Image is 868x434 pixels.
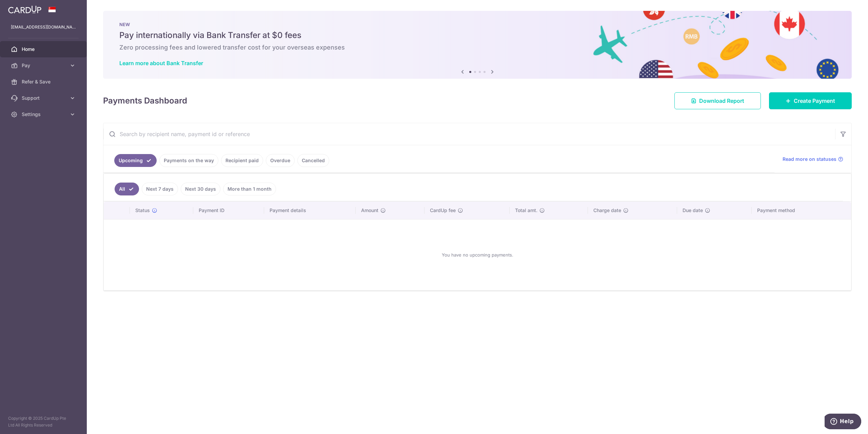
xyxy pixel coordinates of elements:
[142,183,178,195] a: Next 7 days
[119,22,835,27] p: NEW
[593,207,621,214] span: Charge date
[515,207,537,214] span: Total amt.
[361,207,378,214] span: Amount
[752,202,851,219] th: Payment method
[15,5,29,11] span: Help
[22,46,66,53] span: Home
[119,60,203,67] a: Learn more about Bank Transfer
[683,207,703,214] span: Due date
[794,97,835,105] span: Create Payment
[119,43,835,52] h6: Zero processing fees and lowered transfer cost for your overseas expenses
[103,11,852,79] img: Bank transfer banner
[769,92,852,109] a: Create Payment
[22,78,66,85] span: Refer & Save
[11,24,76,31] p: [EMAIL_ADDRESS][DOMAIN_NAME]
[181,183,220,195] a: Next 30 days
[103,123,835,145] input: Search by recipient name, payment id or reference
[825,414,861,431] iframe: Opens a widget where you can find more information
[783,156,843,163] a: Read more on statuses
[135,207,150,214] span: Status
[22,62,66,69] span: Pay
[112,225,843,285] div: You have no upcoming payments.
[783,156,836,163] span: Read more on statuses
[674,92,761,109] a: Download Report
[119,30,835,41] h5: Pay internationally via Bank Transfer at $0 fees
[22,95,66,101] span: Support
[223,183,276,195] a: More than 1 month
[103,95,187,107] h4: Payments Dashboard
[264,202,356,219] th: Payment details
[221,154,263,167] a: Recipient paid
[297,154,329,167] a: Cancelled
[115,183,139,195] a: All
[159,154,218,167] a: Payments on the way
[193,202,264,219] th: Payment ID
[699,97,744,105] span: Download Report
[8,5,41,14] img: CardUp
[266,154,295,167] a: Overdue
[430,207,456,214] span: CardUp fee
[22,111,66,118] span: Settings
[114,154,157,167] a: Upcoming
